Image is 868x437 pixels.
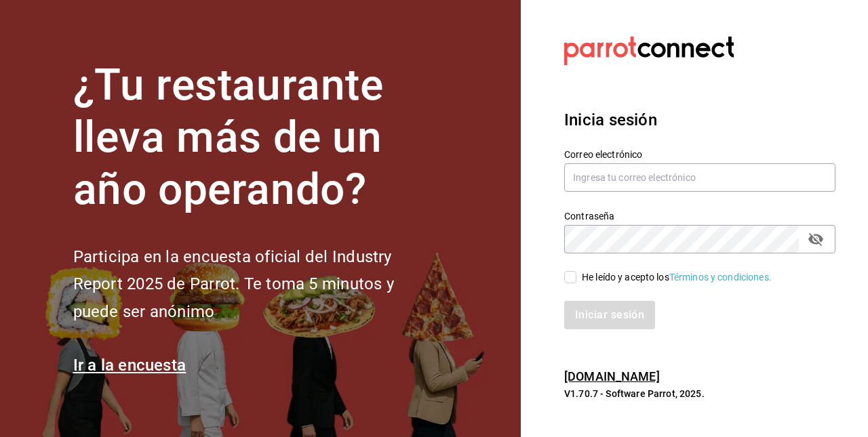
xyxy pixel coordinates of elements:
[669,272,772,283] a: Términos y condiciones.
[564,108,835,132] h3: Inicia sesión
[564,387,835,400] p: V1.70.7 - Software Parrot, 2025.
[73,356,186,375] a: Ir a la encuesta
[582,270,772,285] div: He leído y acepto los
[73,60,439,215] h1: ¿Tu restaurante lleva más de un año operando?
[564,369,660,383] a: [DOMAIN_NAME]
[564,150,835,159] label: Correo electrónico
[73,243,439,326] h2: Participa en la encuesta oficial del Industry Report 2025 de Parrot. Te toma 5 minutos y puede se...
[564,211,835,221] label: Contraseña
[564,163,835,192] input: Ingresa tu correo electrónico
[804,228,827,251] button: Campo de contraseña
